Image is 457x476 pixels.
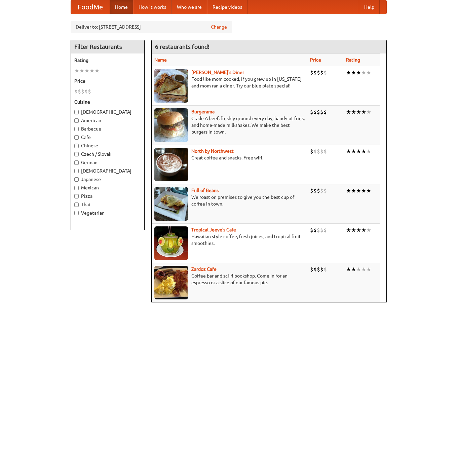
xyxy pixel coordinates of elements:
[74,78,141,84] h5: Price
[351,266,356,273] li: ★
[74,67,79,74] li: ★
[74,194,79,198] input: Pizza
[74,135,79,140] input: Cafe
[74,211,79,215] input: Vegetarian
[346,69,351,76] li: ★
[366,69,371,76] li: ★
[310,108,313,116] li: $
[88,88,91,95] li: $
[323,226,327,234] li: $
[154,233,305,247] p: Hawaiian style coffee, fresh juices, and tropical fruit smoothies.
[361,187,366,194] li: ★
[74,201,141,208] label: Thai
[313,187,317,194] li: $
[317,226,320,234] li: $
[155,43,210,50] ng-pluralize: 6 restaurants found!
[346,187,351,194] li: ★
[313,148,317,155] li: $
[346,266,351,273] li: ★
[110,0,133,14] a: Home
[74,125,141,132] label: Barbecue
[317,69,320,76] li: $
[74,210,141,216] label: Vegetarian
[154,272,305,286] p: Coffee bar and sci-fi bookshop. Come in for an espresso or a slice of our famous pie.
[74,142,141,149] label: Chinese
[74,118,79,123] input: American
[346,148,351,155] li: ★
[154,108,188,142] img: burgerama.jpg
[320,187,323,194] li: $
[191,109,215,114] b: Burgerama
[154,187,188,221] img: beans.jpg
[74,186,79,190] input: Mexican
[313,108,317,116] li: $
[74,176,141,183] label: Japanese
[74,88,78,95] li: $
[154,148,188,181] img: north.jpg
[74,169,79,173] input: [DEMOGRAPHIC_DATA]
[211,24,227,30] a: Change
[310,226,313,234] li: $
[356,148,361,155] li: ★
[74,117,141,124] label: American
[191,227,236,232] a: Tropical Jeeve's Cafe
[317,266,320,273] li: $
[74,99,141,105] h5: Cuisine
[323,266,327,273] li: $
[71,21,232,33] div: Deliver to: [STREET_ADDRESS]
[310,69,313,76] li: $
[172,0,207,14] a: Who we are
[351,187,356,194] li: ★
[346,226,351,234] li: ★
[351,108,356,116] li: ★
[84,67,89,74] li: ★
[320,226,323,234] li: $
[310,148,313,155] li: $
[94,67,100,74] li: ★
[361,226,366,234] li: ★
[361,266,366,273] li: ★
[74,134,141,141] label: Cafe
[74,109,141,115] label: [DEMOGRAPHIC_DATA]
[154,115,305,135] p: Grade A beef, freshly ground every day, hand-cut fries, and home-made milkshakes. We make the bes...
[320,108,323,116] li: $
[78,88,81,95] li: $
[71,0,110,14] a: FoodMe
[323,187,327,194] li: $
[351,69,356,76] li: ★
[154,57,167,63] a: Name
[361,108,366,116] li: ★
[74,152,79,156] input: Czech / Slovak
[317,148,320,155] li: $
[320,69,323,76] li: $
[154,69,188,103] img: sallys.jpg
[191,188,219,193] a: Full of Beans
[323,69,327,76] li: $
[313,226,317,234] li: $
[191,70,244,75] b: [PERSON_NAME]'s Diner
[154,154,305,161] p: Great coffee and snacks. Free wifi.
[74,177,79,182] input: Japanese
[310,187,313,194] li: $
[313,266,317,273] li: $
[71,40,144,53] h4: Filter Restaurants
[74,127,79,131] input: Barbecue
[323,148,327,155] li: $
[191,148,234,154] a: North by Northwest
[320,266,323,273] li: $
[366,187,371,194] li: ★
[133,0,172,14] a: How it works
[84,88,88,95] li: $
[154,226,188,260] img: jeeves.jpg
[191,266,217,272] b: Zardoz Cafe
[74,168,141,174] label: [DEMOGRAPHIC_DATA]
[74,203,79,207] input: Thai
[154,194,305,207] p: We roast on premises to give you the best cup of coffee in town.
[361,69,366,76] li: ★
[313,69,317,76] li: $
[81,88,84,95] li: $
[74,57,141,64] h5: Rating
